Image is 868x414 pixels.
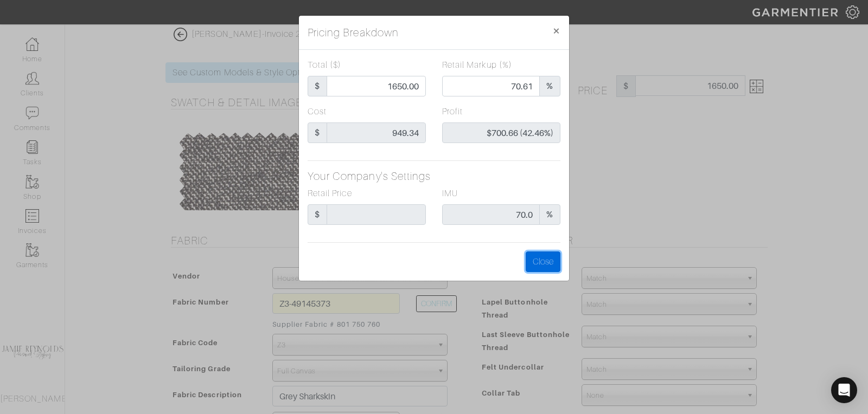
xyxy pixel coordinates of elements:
[308,105,327,118] label: Cost
[308,122,327,143] span: $
[308,170,560,183] h5: Your Company's Settings
[308,76,327,96] span: $
[442,76,540,96] input: Markup %
[552,23,560,38] span: ×
[308,204,327,225] span: $
[442,187,458,200] label: IMU
[544,16,569,46] button: Close
[442,59,512,72] label: Retail Markup (%)
[539,204,560,225] span: %
[539,76,560,96] span: %
[831,377,857,403] div: Open Intercom Messenger
[442,105,463,118] label: Profit
[526,251,560,272] button: Close
[327,76,426,96] input: Unit Price
[308,187,352,200] label: Retail Price
[308,59,341,72] label: Total ($)
[308,24,399,41] h5: Pricing Breakdown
